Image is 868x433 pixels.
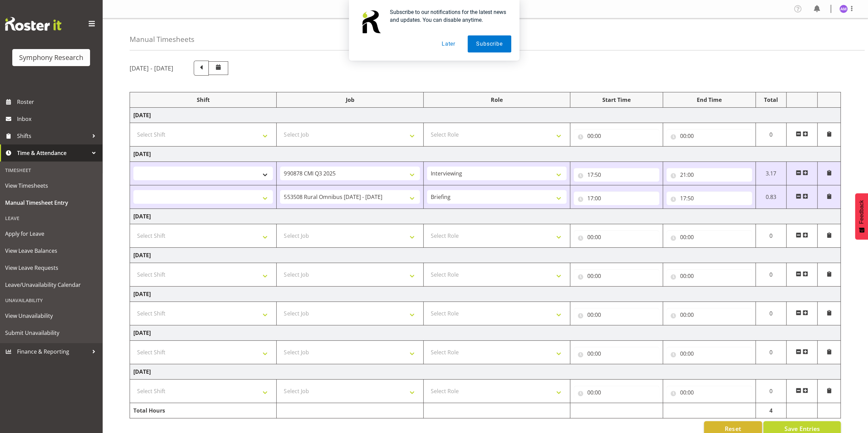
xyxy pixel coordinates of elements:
[17,346,89,357] span: Finance & Reporting
[2,225,101,242] a: Apply for Leave
[755,403,786,418] td: 4
[427,96,567,104] div: Role
[666,129,752,143] input: Click to select...
[2,211,101,225] div: Leave
[130,108,841,123] td: [DATE]
[574,129,659,143] input: Click to select...
[2,293,101,307] div: Unavailability
[666,269,752,283] input: Click to select...
[130,325,841,341] td: [DATE]
[755,341,786,364] td: 0
[130,64,173,72] h5: [DATE] - [DATE]
[574,230,659,244] input: Click to select...
[357,8,384,35] img: notification icon
[755,224,786,248] td: 0
[5,311,97,321] span: View Unavailability
[755,162,786,185] td: 3.17
[17,148,89,158] span: Time & Attendance
[5,181,97,191] span: View Timesheets
[2,307,101,324] a: View Unavailability
[5,263,97,273] span: View Leave Requests
[755,302,786,325] td: 0
[574,269,659,283] input: Click to select...
[755,263,786,287] td: 0
[755,185,786,209] td: 0.83
[280,96,420,104] div: Job
[755,123,786,146] td: 0
[666,191,752,205] input: Click to select...
[574,168,659,182] input: Click to select...
[5,229,97,239] span: Apply for Leave
[666,386,752,399] input: Click to select...
[5,246,97,256] span: View Leave Balances
[2,276,101,293] a: Leave/Unavailability Calendar
[666,96,752,104] div: End Time
[574,308,659,322] input: Click to select...
[130,287,841,302] td: [DATE]
[17,97,99,107] span: Roster
[574,347,659,360] input: Click to select...
[130,146,841,162] td: [DATE]
[2,194,101,211] a: Manual Timesheet Entry
[666,308,752,322] input: Click to select...
[2,324,101,341] a: Submit Unavailability
[130,248,841,263] td: [DATE]
[759,96,783,104] div: Total
[2,177,101,194] a: View Timesheets
[784,424,820,433] span: Save Entries
[133,96,273,104] div: Shift
[2,242,101,259] a: View Leave Balances
[17,114,99,124] span: Inbox
[433,35,464,52] button: Later
[666,347,752,360] input: Click to select...
[17,131,89,141] span: Shifts
[855,193,868,239] button: Feedback - Show survey
[574,191,659,205] input: Click to select...
[468,35,511,52] button: Subscribe
[725,424,741,433] span: Reset
[858,200,865,224] span: Feedback
[574,96,659,104] div: Start Time
[5,280,97,290] span: Leave/Unavailability Calendar
[130,209,841,224] td: [DATE]
[666,230,752,244] input: Click to select...
[130,403,277,418] td: Total Hours
[5,198,97,208] span: Manual Timesheet Entry
[384,8,511,24] div: Subscribe to our notifications for the latest news and updates. You can disable anytime.
[755,380,786,403] td: 0
[574,386,659,399] input: Click to select...
[666,168,752,182] input: Click to select...
[130,364,841,380] td: [DATE]
[5,328,97,338] span: Submit Unavailability
[2,259,101,276] a: View Leave Requests
[2,163,101,177] div: Timesheet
